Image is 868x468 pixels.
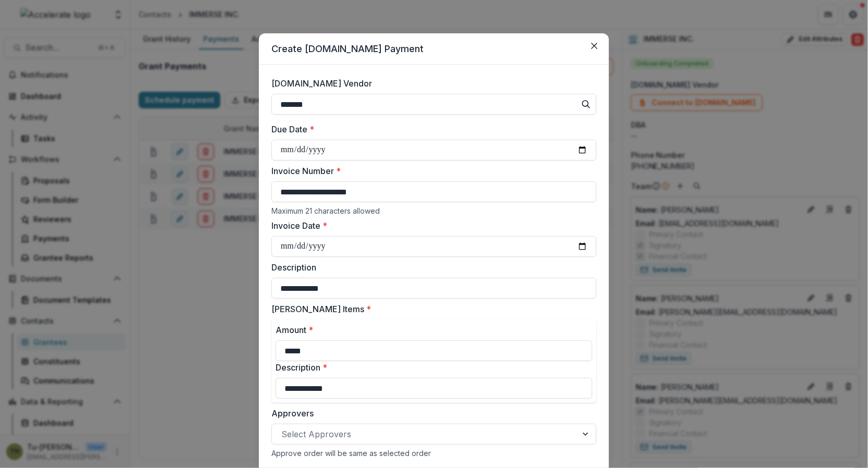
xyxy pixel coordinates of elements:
label: Description [271,261,590,274]
label: [PERSON_NAME] Items [271,303,590,315]
button: Close [586,38,603,54]
div: Maximum 21 characters allowed [271,206,597,215]
span: [DOMAIN_NAME] Vendor [271,77,372,90]
label: Approvers [271,407,590,420]
label: Invoice Number [271,165,590,177]
div: Approve order will be same as selected order [271,449,597,458]
p: Create [DOMAIN_NAME] Payment [271,42,424,56]
label: Invoice Date [271,219,590,232]
label: Amount [276,324,586,336]
label: Due Date [271,123,590,136]
label: Description [276,361,586,374]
